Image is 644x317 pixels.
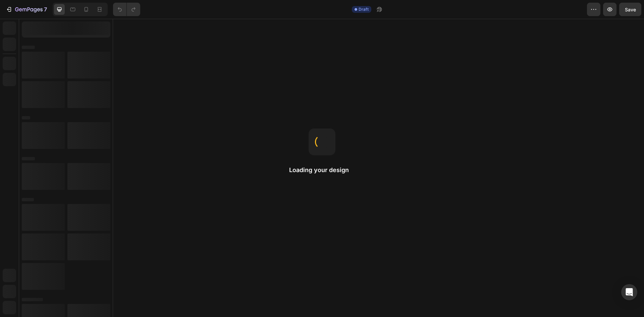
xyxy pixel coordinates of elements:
span: Save [625,7,636,12]
div: Open Intercom Messenger [621,284,637,300]
p: 7 [44,5,47,13]
button: Save [619,3,641,16]
h2: Loading your design [289,166,355,174]
span: Draft [359,6,369,12]
button: 7 [3,3,50,16]
div: Undo/Redo [113,3,140,16]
